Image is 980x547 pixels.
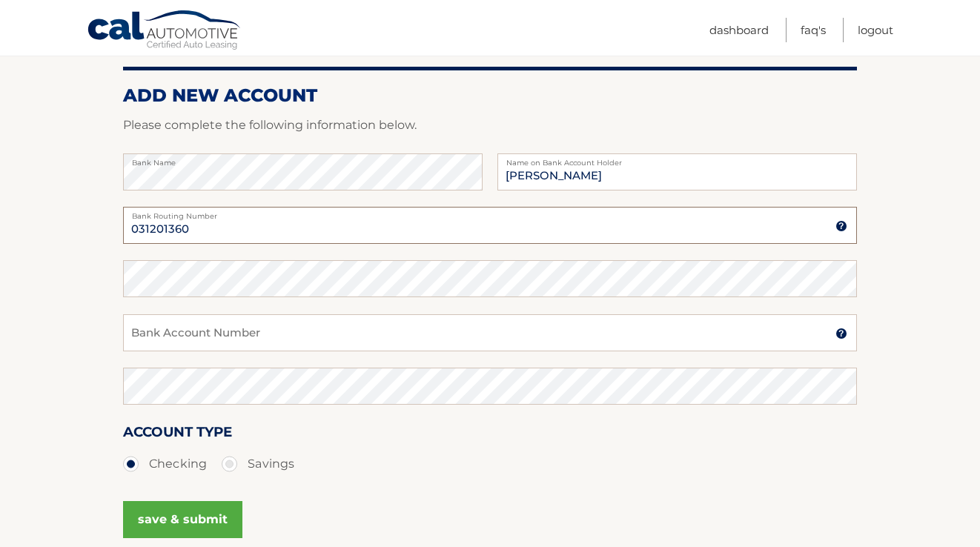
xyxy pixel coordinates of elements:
label: Savings [222,449,294,479]
h2: ADD NEW ACCOUNT [123,84,857,107]
label: Bank Name [123,153,483,165]
a: FAQ's [801,18,826,42]
a: Cal Automotive [87,10,242,53]
label: Checking [123,449,207,479]
button: save & submit [123,501,242,538]
label: Account Type [123,421,232,448]
img: tooltip.svg [835,220,847,232]
p: Please complete the following information below. [123,115,857,136]
a: Logout [858,18,893,42]
label: Bank Routing Number [123,207,857,219]
input: Name on Account (Account Holder Name) [497,153,857,190]
input: Bank Routing Number [123,207,857,244]
input: Bank Account Number [123,314,857,351]
a: Dashboard [709,18,769,42]
label: Name on Bank Account Holder [497,153,857,165]
img: tooltip.svg [835,328,847,339]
